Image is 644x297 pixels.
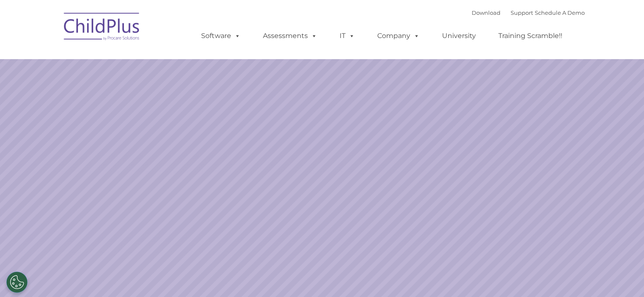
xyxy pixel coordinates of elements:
button: Cookies Settings [6,272,28,293]
a: Schedule A Demo [535,9,585,16]
a: Support [511,9,533,16]
a: University [434,27,484,44]
img: ChildPlus by Procare Solutions [60,7,144,49]
a: Training Scramble!! [490,27,571,44]
a: Assessments [254,27,326,44]
a: Download [472,9,500,16]
a: Software [193,27,249,44]
font: | [472,9,585,16]
a: IT [331,27,363,44]
a: Company [369,27,428,44]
